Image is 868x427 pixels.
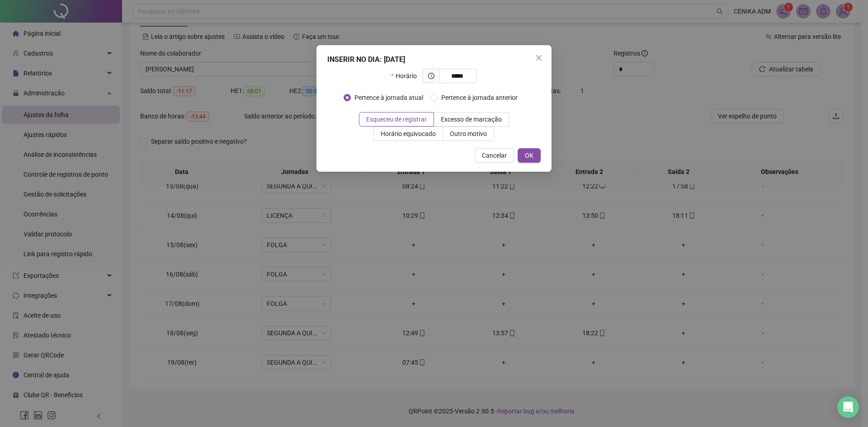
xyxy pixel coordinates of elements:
[351,93,427,103] span: Pertence à jornada atual
[428,73,434,79] span: clock-circle
[450,130,487,137] span: Outro motivo
[525,150,533,160] span: OK
[518,148,541,163] button: OK
[381,130,436,137] span: Horário equivocado
[438,93,521,103] span: Pertence à jornada anterior
[535,54,542,61] span: close
[475,148,514,163] button: Cancelar
[366,116,427,123] span: Esqueceu de registrar
[327,54,541,65] div: INSERIR NO DIA : [DATE]
[532,51,546,65] button: Close
[441,116,502,123] span: Excesso de marcação
[482,150,507,160] span: Cancelar
[837,396,859,418] div: Open Intercom Messenger
[391,69,422,83] label: Horário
